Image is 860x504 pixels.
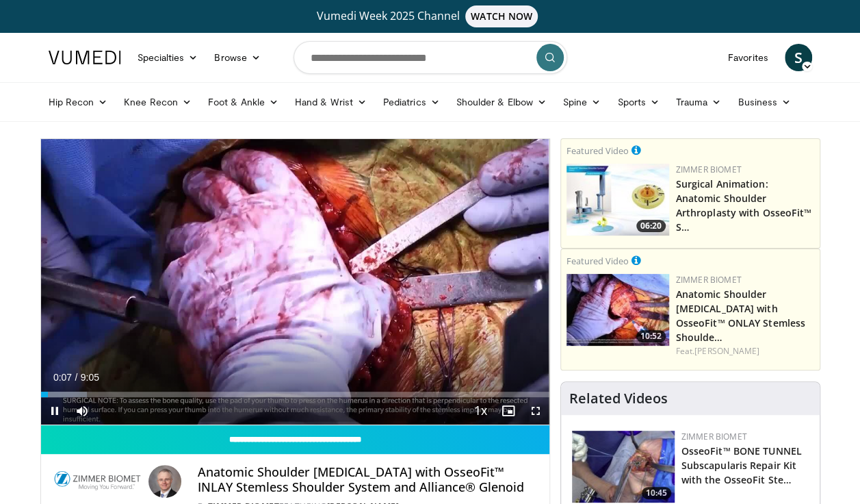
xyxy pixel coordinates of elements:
img: 2f1af013-60dc-4d4f-a945-c3496bd90c6e.150x105_q85_crop-smart_upscale.jpg [572,431,675,503]
a: Sports [609,88,668,116]
img: Zimmer Biomet [52,465,143,498]
a: Browse [206,44,269,71]
a: Vumedi Week 2025 ChannelWATCH NOW [51,5,810,27]
a: Zimmer Biomet [676,274,742,286]
a: Hand & Wrist [287,88,375,116]
a: S [785,44,812,71]
a: Shoulder & Elbow [448,88,555,116]
span: WATCH NOW [465,5,538,27]
a: 10:52 [566,274,669,346]
div: Progress Bar [41,392,549,397]
h4: Related Videos [569,390,668,407]
a: 06:20 [566,164,669,236]
video-js: Video Player [41,139,549,425]
span: 10:52 [636,330,666,342]
h4: Anatomic Shoulder [MEDICAL_DATA] with OsseoFit™ INLAY Stemless Shoulder System and Alliance® Glenoid [198,465,538,494]
small: Featured Video [566,255,629,267]
a: Knee Recon [116,88,200,116]
a: Hip Recon [40,88,116,116]
a: Anatomic Shoulder [MEDICAL_DATA] with OsseoFit™ ONLAY Stemless Shoulde… [676,288,805,344]
a: Pediatrics [375,88,448,116]
button: Enable picture-in-picture mode [495,397,522,425]
img: 68921608-6324-4888-87da-a4d0ad613160.150x105_q85_crop-smart_upscale.jpg [566,274,669,346]
a: Zimmer Biomet [681,431,747,442]
small: Featured Video [566,144,629,157]
a: 10:45 [572,431,675,503]
div: Feat. [676,345,814,357]
a: Favorites [720,44,777,71]
button: Mute [68,397,96,425]
a: Specialties [129,44,207,71]
button: Playback Rate [467,397,495,425]
a: Spine [555,88,609,116]
a: Foot & Ankle [200,88,287,116]
img: 84e7f812-2061-4fff-86f6-cdff29f66ef4.150x105_q85_crop-smart_upscale.jpg [566,164,669,236]
span: 0:07 [53,372,72,383]
span: 9:05 [81,372,99,383]
img: VuMedi Logo [49,51,121,64]
span: / [75,372,78,383]
span: 06:20 [636,220,666,232]
a: OsseoFit™ BONE TUNNEL Subscapularis Repair Kit with the OsseoFit Ste… [681,444,802,486]
button: Fullscreen [522,397,549,425]
a: Trauma [668,88,730,116]
a: [PERSON_NAME] [694,345,759,357]
input: Search topics, interventions [294,41,567,74]
a: Surgical Animation: Anatomic Shoulder Arthroplasty with OsseoFit™ S… [676,177,812,234]
a: Zimmer Biomet [676,164,742,175]
button: Pause [41,397,68,425]
a: Business [729,88,799,116]
img: Avatar [148,465,181,498]
span: 10:45 [642,487,671,499]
